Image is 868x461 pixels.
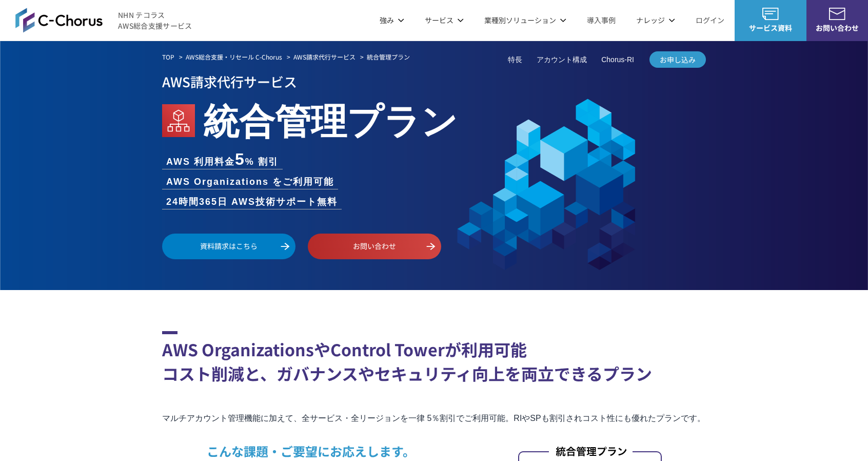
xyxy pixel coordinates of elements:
li: 24時間365日 AWS技術サポート無料 [162,195,342,209]
a: お申し込み [649,51,706,68]
p: ナレッジ [636,15,675,26]
p: こんな課題・ご要望にお応えします。 [207,442,494,460]
a: AWS総合支援・リセール C-Chorus [186,52,282,62]
a: 特長 [508,54,522,65]
a: アカウント構成 [537,54,587,65]
li: AWS Organizations をご利用可能 [162,175,338,189]
span: 5 [235,150,245,168]
em: 統合管理プラン [367,52,410,61]
p: マルチアカウント管理機能に加えて、全サービス・全リージョンを一律 5％割引でご利用可能。RIやSPも割引されコスト性にも優れたプランです。 [162,411,706,426]
img: AWS総合支援サービス C-Chorus サービス資料 [762,8,779,20]
a: Chorus-RI [601,54,634,65]
span: サービス資料 [735,23,806,33]
em: 統合管理プラン [203,92,458,145]
a: 導入事例 [587,15,616,26]
a: AWS総合支援サービス C-ChorusNHN テコラスAWS総合支援サービス [15,8,192,32]
img: AWS総合支援サービス C-Chorus [15,8,103,32]
img: AWS Organizations [162,104,195,137]
a: ログイン [696,15,724,26]
a: AWS請求代行サービス [293,52,356,62]
p: 強み [380,15,404,26]
p: サービス [425,15,464,26]
span: お申し込み [649,54,706,65]
li: AWS 利用料金 % 割引 [162,151,283,169]
p: AWS請求代行サービス [162,70,706,92]
span: お問い合わせ [806,23,868,33]
a: 資料請求はこちら [162,234,295,259]
h2: AWS OrganizationsやControl Towerが利用可能 コスト削減と、ガバナンスやセキュリティ向上を両立できるプラン [162,331,706,386]
span: NHN テコラス AWS総合支援サービス [118,10,192,31]
a: お問い合わせ [308,234,441,259]
a: TOP [162,52,174,62]
p: 業種別ソリューション [484,15,566,26]
img: お問い合わせ [829,8,845,20]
